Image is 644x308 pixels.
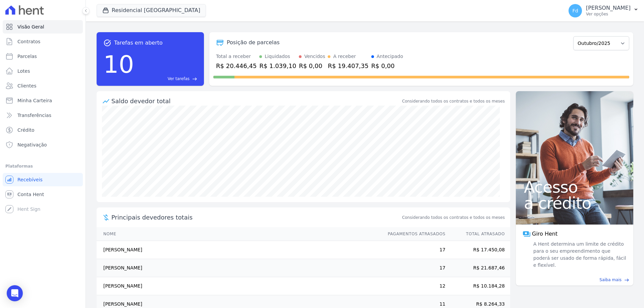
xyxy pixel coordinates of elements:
[97,277,381,295] td: [PERSON_NAME]
[377,53,403,60] div: Antecipado
[5,162,80,170] div: Plataformas
[3,94,83,107] a: Minha Carteira
[97,259,381,277] td: [PERSON_NAME]
[586,5,631,11] p: [PERSON_NAME]
[3,20,83,34] a: Visão Geral
[17,176,43,183] span: Recebíveis
[216,53,257,60] div: Total a receber
[563,1,644,20] button: Fd [PERSON_NAME] Ver opções
[259,61,296,70] div: R$ 1.039,10
[168,76,190,82] span: Ver tarefas
[299,61,325,70] div: R$ 0,00
[17,82,36,89] span: Clientes
[17,141,47,148] span: Negativação
[17,112,51,119] span: Transferências
[137,76,197,82] a: Ver tarefas east
[573,8,578,13] span: Fd
[3,35,83,48] a: Contratos
[371,61,403,70] div: R$ 0,00
[532,241,627,269] span: A Hent determina um limite de crédito para o seu empreendimento que poderá ser usado de forma ráp...
[524,179,625,195] span: Acesso
[381,227,446,241] th: Pagamentos Atrasados
[17,53,37,60] span: Parcelas
[3,188,83,201] a: Conta Hent
[17,127,35,133] span: Crédito
[103,47,134,82] div: 10
[520,277,629,283] a: Saiba mais east
[402,98,505,104] div: Considerando todos os contratos e todos os meses
[402,214,505,221] span: Considerando todos os contratos e todos os meses
[3,173,83,186] a: Recebíveis
[265,53,290,60] div: Liquidados
[17,68,30,74] span: Lotes
[446,227,510,241] th: Total Atrasado
[216,61,257,70] div: R$ 20.446,45
[111,97,401,106] div: Saldo devedor total
[446,259,510,277] td: R$ 21.687,46
[446,277,510,295] td: R$ 10.184,28
[333,53,356,60] div: A receber
[599,277,622,283] span: Saiba mais
[7,285,23,301] div: Open Intercom Messenger
[114,39,163,47] span: Tarefas em aberto
[3,123,83,137] a: Crédito
[3,138,83,151] a: Negativação
[192,76,197,81] span: east
[227,39,280,47] div: Posição de parcelas
[304,53,325,60] div: Vencidos
[97,4,206,17] button: Residencial [GEOGRAPHIC_DATA]
[381,259,446,277] td: 17
[532,230,557,238] span: Giro Hent
[97,241,381,259] td: [PERSON_NAME]
[3,109,83,122] a: Transferências
[17,97,52,104] span: Minha Carteira
[17,23,44,30] span: Visão Geral
[624,278,629,283] span: east
[17,191,44,198] span: Conta Hent
[97,227,381,241] th: Nome
[3,50,83,63] a: Parcelas
[328,61,368,70] div: R$ 19.407,35
[3,64,83,78] a: Lotes
[586,11,631,17] p: Ver opções
[524,195,625,211] span: a crédito
[17,38,40,45] span: Contratos
[103,39,111,47] span: task_alt
[446,241,510,259] td: R$ 17.450,08
[381,277,446,295] td: 12
[3,79,83,93] a: Clientes
[111,213,401,222] span: Principais devedores totais
[381,241,446,259] td: 17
